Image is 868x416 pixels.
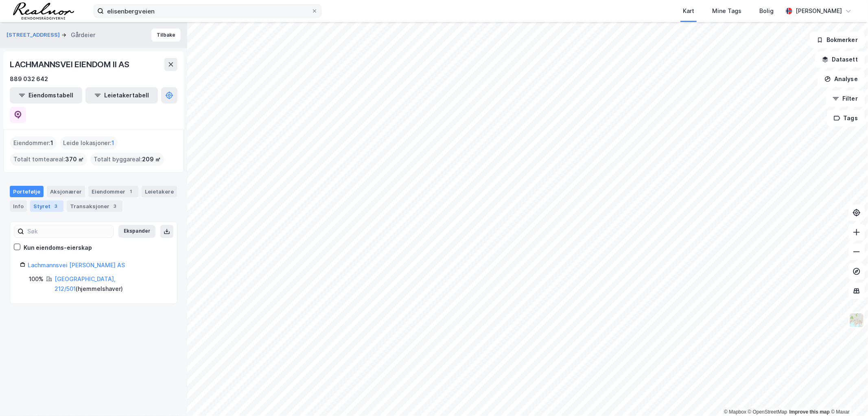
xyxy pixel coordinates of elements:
[112,138,114,148] span: 1
[29,274,44,284] div: 100%
[52,202,60,210] div: 3
[849,313,864,328] img: Z
[826,90,865,107] button: Filter
[88,186,138,197] div: Eiendommer
[127,187,135,196] div: 1
[104,5,311,17] input: Søk på adresse, matrikkel, gårdeiere, leietakere eller personer
[724,409,746,415] a: Mapbox
[55,275,116,292] a: [GEOGRAPHIC_DATA], 212/501
[10,153,87,166] div: Totalt tomteareal :
[712,6,741,16] div: Mine Tags
[30,200,63,212] div: Styret
[827,110,865,126] button: Tags
[24,225,113,238] input: Søk
[142,186,177,197] div: Leietakere
[71,30,95,40] div: Gårdeier
[810,32,865,48] button: Bokmerker
[13,2,74,20] img: realnor-logo.934646d98de889bb5806.png
[60,136,118,150] div: Leide lokasjoner :
[85,87,158,103] button: Leietakertabell
[24,243,92,253] div: Kun eiendoms-eierskap
[796,6,842,16] div: [PERSON_NAME]
[65,154,84,164] span: 370 ㎡
[10,200,27,212] div: Info
[90,153,164,166] div: Totalt byggareal :
[10,87,82,103] button: Eiendomstabell
[789,409,830,415] a: Improve this map
[151,29,181,42] button: Tilbake
[748,409,787,415] a: OpenStreetMap
[7,31,61,39] button: [STREET_ADDRESS]
[827,377,868,416] div: Kontrollprogram for chat
[67,200,122,212] div: Transaksjoner
[142,154,161,164] span: 209 ㎡
[10,74,48,84] div: 889 032 642
[111,202,119,210] div: 3
[50,138,53,148] span: 1
[815,51,865,68] button: Datasett
[47,186,85,197] div: Aksjonærer
[759,6,774,16] div: Bolig
[10,186,44,197] div: Portefølje
[818,71,865,87] button: Analyse
[10,58,131,71] div: LACHMANNSVEI EIENDOM II AS
[55,274,167,294] div: ( hjemmelshaver )
[827,377,868,416] iframe: Chat Widget
[28,262,125,269] a: Lachmannsvei [PERSON_NAME] AS
[683,6,694,16] div: Kart
[118,225,155,238] button: Ekspander
[10,136,57,150] div: Eiendommer :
